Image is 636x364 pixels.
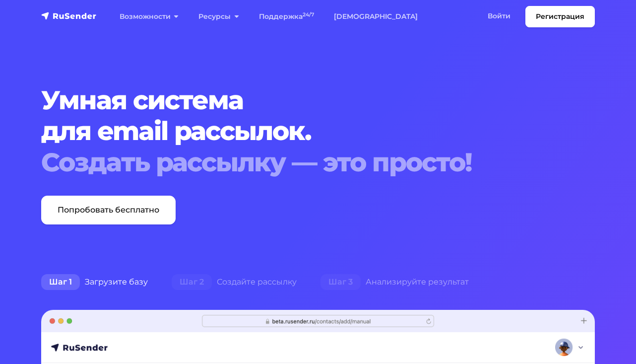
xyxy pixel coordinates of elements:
[320,274,361,290] span: Шаг 3
[41,85,595,178] h1: Умная система для email рассылок.
[478,6,520,26] a: Войти
[160,272,309,292] div: Создайте рассылку
[189,6,249,27] a: Ресурсы
[41,274,80,290] span: Шаг 1
[41,11,97,21] img: RuSender
[309,272,481,292] div: Анализируйте результат
[41,147,595,178] div: Создать рассылку — это просто!
[249,6,324,27] a: Поддержка24/7
[110,6,189,27] a: Возможности
[29,272,160,292] div: Загрузите базу
[303,11,314,18] sup: 24/7
[324,6,428,27] a: [DEMOGRAPHIC_DATA]
[41,196,176,224] a: Попробовать бесплатно
[525,6,595,27] a: Регистрация
[172,274,212,290] span: Шаг 2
